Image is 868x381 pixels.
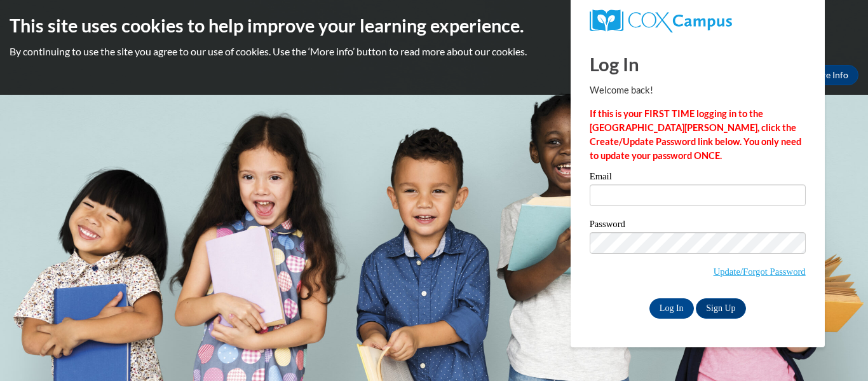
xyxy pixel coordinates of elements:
p: Welcome back! [590,83,806,97]
img: COX Campus [590,10,732,32]
input: Log In [649,298,694,319]
label: Email [590,172,806,184]
p: By continuing to use the site you agree to our use of cookies. Use the ‘More info’ button to read... [10,45,858,59]
a: COX Campus [590,10,806,32]
label: Password [590,219,806,232]
strong: If this is your FIRST TIME logging in to the [GEOGRAPHIC_DATA][PERSON_NAME], click the Create/Upd... [590,108,801,161]
a: More Info [799,65,858,85]
h2: This site uses cookies to help improve your learning experience. [10,13,858,38]
a: Update/Forgot Password [714,267,806,277]
h1: Log In [590,51,806,77]
a: Sign Up [696,298,745,319]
